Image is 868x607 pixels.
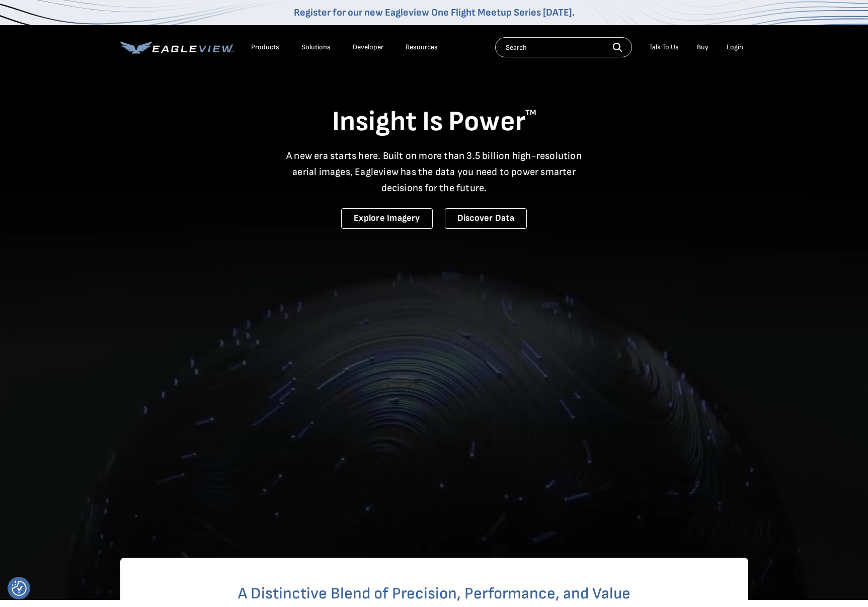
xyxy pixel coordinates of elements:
img: Revisit consent button [12,581,27,596]
div: Products [251,43,279,52]
a: Developer [353,43,383,52]
h2: A Distinctive Blend of Precision, Performance, and Value [161,586,708,602]
button: Consent Preferences [12,581,27,596]
a: Register for our new Eagleview One Flight Meetup Series [DATE]. [294,7,575,19]
sup: TM [525,108,536,118]
p: A new era starts here. Built on more than 3.5 billion high-resolution aerial images, Eagleview ha... [280,148,588,196]
div: Solutions [301,43,331,52]
a: Discover Data [445,208,527,229]
div: Resources [406,43,438,52]
input: Search [495,37,632,57]
div: Talk To Us [649,43,679,52]
a: Buy [697,43,708,52]
h1: Insight Is Power [120,105,748,140]
a: Explore Imagery [341,208,433,229]
div: Login [727,43,743,52]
